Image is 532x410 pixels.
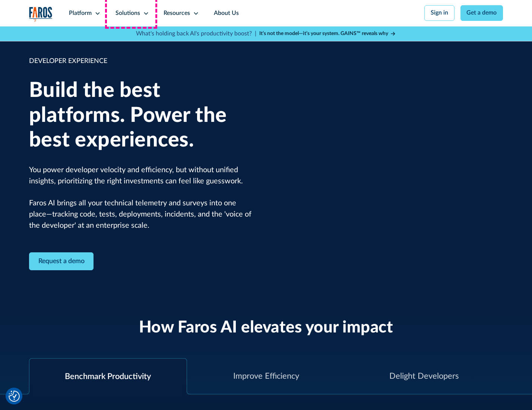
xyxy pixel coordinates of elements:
div: Delight Developers [389,370,459,382]
a: Get a demo [460,5,503,21]
div: Platform [69,9,92,18]
h1: Build the best platforms. Power the best experiences. [29,78,255,153]
a: Sign in [424,5,455,21]
div: Improve Efficiency [233,370,299,382]
p: You power developer velocity and efficiency, but without unified insights, prioritizing the right... [29,165,255,231]
p: What's holding back AI's productivity boost? | [136,29,256,38]
h2: How Faros AI elevates your impact [139,318,393,338]
a: It’s not the model—it’s your system. GAINS™ reveals why [259,30,396,38]
strong: It’s not the model—it’s your system. GAINS™ reveals why [259,31,388,36]
button: Cookie Settings [9,391,20,402]
img: Revisit consent button [9,391,20,402]
img: Logo of the analytics and reporting company Faros. [29,7,53,22]
a: home [29,7,53,22]
a: Contact Modal [29,252,94,271]
div: DEVELOPER EXPERIENCE [29,56,255,66]
div: Solutions [115,9,140,18]
div: Resources [164,9,190,18]
div: Benchmark Productivity [65,370,151,383]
